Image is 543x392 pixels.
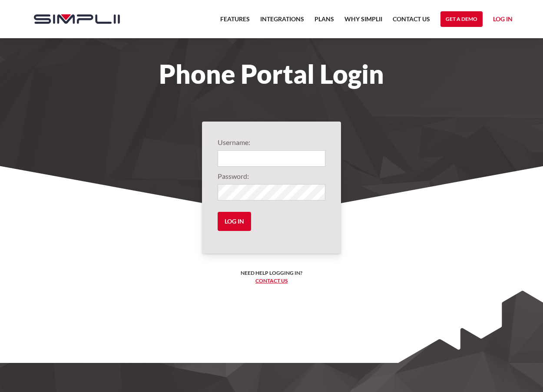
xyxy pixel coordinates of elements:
h1: Phone Portal Login [25,64,518,83]
label: Password: [218,171,325,181]
a: Features [220,14,250,30]
a: Contact US [393,14,430,30]
label: Username: [218,137,325,148]
a: Get a Demo [440,11,483,27]
img: Simplii [34,14,120,24]
form: Login [218,137,325,238]
a: Why Simplii [344,14,382,30]
a: Plans [315,14,334,30]
input: Log in [218,212,251,231]
h6: Need help logging in? ‍ [241,269,302,285]
a: Log in [493,14,513,27]
a: Contact us [255,277,288,284]
a: Integrations [260,14,304,30]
